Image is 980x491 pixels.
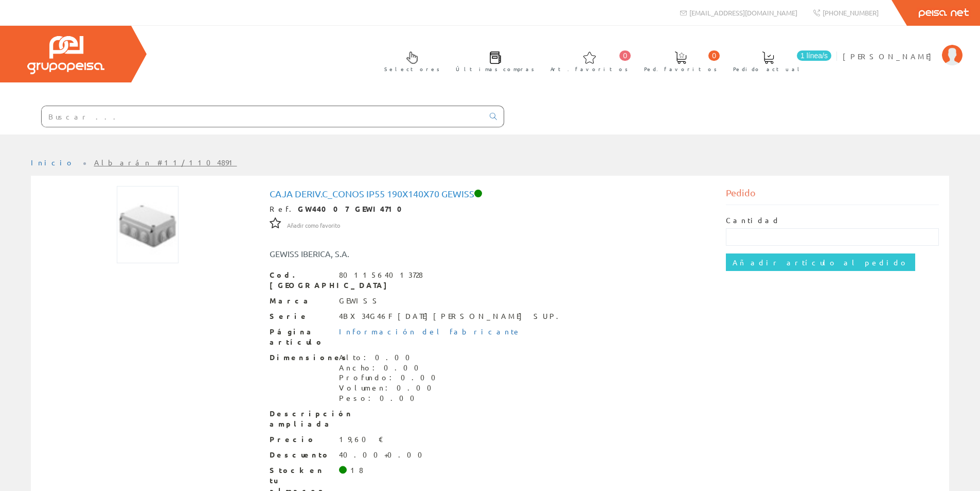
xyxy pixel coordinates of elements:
div: 18 [350,465,363,476]
div: Ancho: 0.00 [339,363,442,373]
div: Profundo: 0.00 [339,373,442,383]
a: Albarán #11/1104891 [94,158,237,167]
span: Precio [270,434,331,445]
a: Inicio [31,158,75,167]
h1: Caja Deriv.c_conos Ip55 190x140x70 Gewiss [270,189,711,199]
span: Pedido actual [733,64,803,74]
div: GEWISS [339,296,382,306]
input: Añadir artículo al pedido [726,253,915,271]
div: Ref. [270,204,711,214]
span: Descripción ampliada [270,409,331,429]
a: [PERSON_NAME] [843,43,963,53]
img: Foto artículo Caja Deriv.c_conos Ip55 190x140x70 Gewiss (120.39473684211x150) [117,186,179,263]
span: [PHONE_NUMBER] [823,8,879,17]
span: Últimas compras [456,64,534,74]
strong: GW44007 GEWI4710 [298,204,409,213]
span: Dimensiones [270,352,331,363]
div: GEWISS IBERICA, S.A. [262,248,528,260]
span: [PERSON_NAME] [843,51,937,61]
a: Añadir como favorito [287,220,340,229]
a: Últimas compras [446,43,540,78]
span: Art. favoritos [550,64,628,74]
label: Cantidad [726,215,780,226]
div: 19,60 € [339,434,384,445]
span: Añadir como favorito [287,222,340,230]
span: 0 [708,50,720,61]
span: Descuento [270,450,331,460]
span: [EMAIL_ADDRESS][DOMAIN_NAME] [689,8,797,17]
span: 1 línea/s [797,50,831,61]
span: Selectores [384,64,440,74]
div: 4BX34G46F [DATE][PERSON_NAME] SUP. [339,311,565,321]
div: Alto: 0.00 [339,352,442,363]
a: 1 línea/s Pedido actual [723,43,834,78]
div: Volumen: 0.00 [339,383,442,393]
div: 8011564013728 [339,270,423,280]
div: Pedido [726,186,939,205]
span: Serie [270,311,331,321]
span: Marca [270,296,331,306]
span: Cod. [GEOGRAPHIC_DATA] [270,270,331,291]
input: Buscar ... [42,106,484,127]
span: 0 [619,50,631,61]
span: Ped. favoritos [644,64,717,74]
div: 40.00+0.00 [339,450,429,460]
img: Grupo Peisa [27,36,104,74]
a: Selectores [374,43,445,78]
div: Peso: 0.00 [339,393,442,403]
span: Página artículo [270,327,331,347]
a: Información del fabricante [339,327,521,336]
